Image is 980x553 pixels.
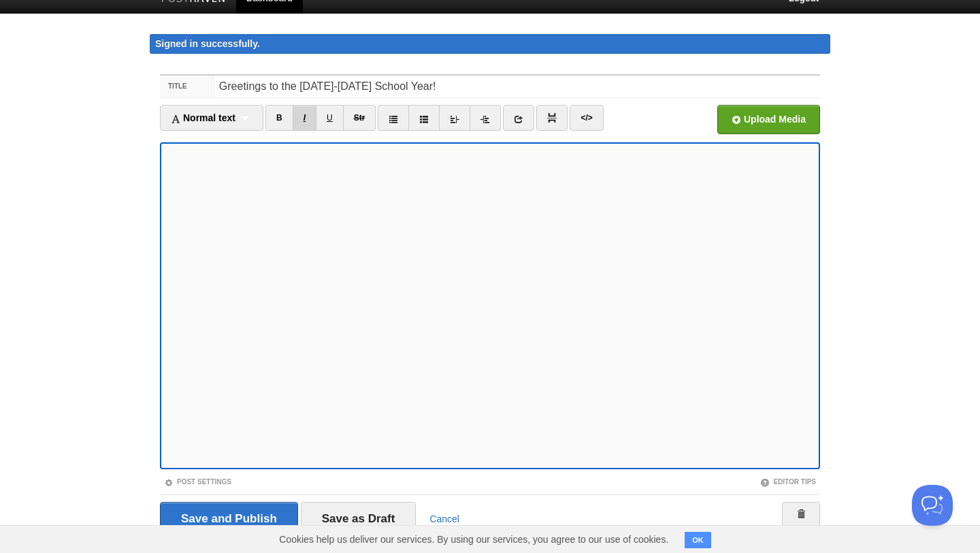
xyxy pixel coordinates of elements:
[354,113,365,123] del: Str
[301,502,416,536] input: Save as Draft
[912,485,953,526] iframe: Help Scout Beacon - Open
[265,105,293,131] a: B
[570,105,603,131] a: </>
[343,105,376,131] a: Str
[547,113,557,123] img: pagebreak-icon.png
[160,502,298,536] input: Save and Publish
[171,112,235,123] span: Normal text
[164,478,231,486] a: Post Settings
[265,526,682,553] span: Cookies help us deliver our services. By using our services, you agree to our use of cookies.
[160,76,215,97] label: Title
[685,532,711,548] button: OK
[429,513,459,524] a: Cancel
[150,34,830,54] div: Signed in successfully.
[316,105,344,131] a: U
[760,478,816,486] a: Editor Tips
[293,105,316,131] a: I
